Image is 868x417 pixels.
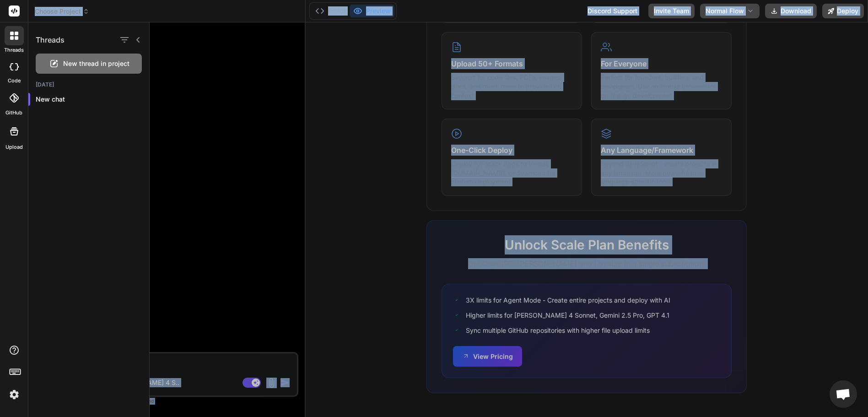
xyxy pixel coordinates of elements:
[4,46,24,54] label: threads
[28,81,149,88] h2: [DATE]
[765,4,817,18] button: Download
[822,4,864,18] button: Deploy
[830,380,857,408] div: Open chat
[8,77,21,85] label: code
[312,5,350,17] button: Editor
[706,6,744,16] span: Normal Flow
[350,5,394,17] button: Preview
[648,4,695,18] button: Invite Team
[5,143,23,151] label: Upload
[36,95,149,104] p: New chat
[35,7,89,16] span: Choose Project
[36,34,65,45] h1: Threads
[63,59,129,68] span: New thread in project
[582,4,643,18] div: Discord Support
[5,109,22,117] label: GitHub
[700,4,760,18] button: Normal Flow
[6,387,22,402] img: settings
